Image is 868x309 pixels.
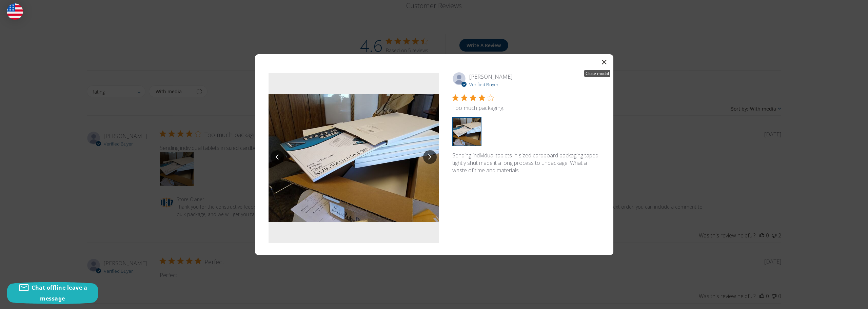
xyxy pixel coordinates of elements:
[7,282,98,304] button: Chat offline leave a message
[584,70,610,77] div: Close modal
[269,71,439,243] section: Reviews with media
[461,82,467,87] svg: Verified user badge
[469,73,512,80] span: [PERSON_NAME]
[269,73,439,243] img: Image of review by Linda W. on February 07, 20 number 1
[7,3,23,20] img: duty and tax information for United States
[32,284,87,302] span: Chat offline leave a message
[469,81,498,88] span: Verified Buyer
[452,104,600,112] h3: Too much packaging.
[812,291,868,309] iframe: Google Customer Reviews
[453,118,481,146] button: Image of review by Linda W. on February 07, 20 number 1
[452,95,600,101] div: 4 out of 5 stars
